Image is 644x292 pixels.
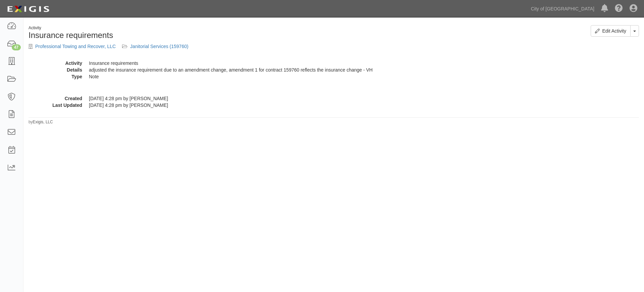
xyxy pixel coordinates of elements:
[89,95,639,102] dd: [DATE] 4:28 pm by [PERSON_NAME]
[89,73,639,80] dd: Note
[130,44,189,49] a: Janitorial Services (159760)
[29,95,82,102] dt: Created
[29,119,53,125] small: by
[29,73,82,80] dt: Type
[5,3,51,15] img: logo-5460c22ac91f19d4615b14bd174203de0afe785f0fc80cf4dbbc73dc1793850b.png
[615,5,623,13] i: Help Center - Complianz
[528,2,598,15] a: City of [GEOGRAPHIC_DATA]
[29,60,82,67] dt: Activity
[29,102,82,109] dt: Last Updated
[89,102,639,109] dd: [DATE] 4:28 pm by [PERSON_NAME]
[591,25,631,37] a: Edit Activity
[29,31,586,40] h1: Insurance requirements
[29,25,644,31] div: Activity
[89,60,639,67] dd: Insurance requirements
[35,44,116,49] a: Professional Towing and Recover, LLC
[33,120,53,124] a: Exigis, LLC
[12,44,21,50] div: 47
[29,67,82,73] dt: Details
[89,67,639,73] dd: adjusted the insurance requirement due to an amendment change, amendment 1 for contract 159760 re...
